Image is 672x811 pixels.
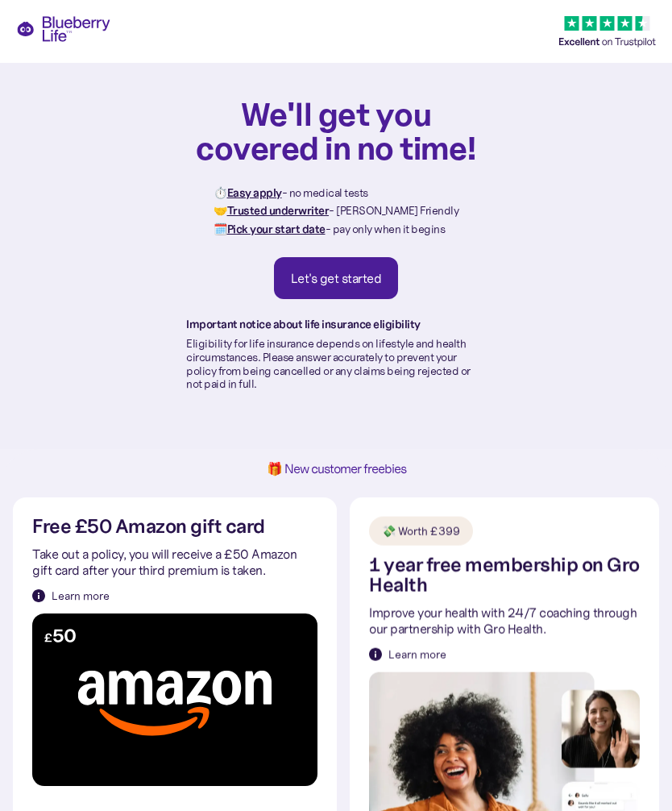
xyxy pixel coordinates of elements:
strong: Important notice about life insurance eligibility [186,317,421,331]
div: 💸 Worth £399 [382,523,460,539]
p: Eligibility for life insurance depends on lifestyle and health circumstances. Please answer accur... [186,337,486,391]
a: Learn more [32,588,110,604]
h2: Free £50 Amazon gift card [32,517,265,537]
p: Improve your health with 24/7 coaching through our partnership with Gro Health. [369,605,640,636]
strong: Easy apply [227,185,282,200]
strong: Pick your start date [227,222,326,236]
div: Learn more [52,588,110,604]
h2: 1 year free membership on Gro Health [369,555,640,596]
a: Let's get started [274,257,399,299]
h1: 🎁 New customer freebies [26,462,646,476]
a: Learn more [369,647,446,663]
h1: We'll get you covered in no time! [195,97,477,164]
p: Take out a policy, you will receive a £50 Amazon gift card after your third premium is taken. [32,547,317,577]
strong: Trusted underwriter [227,203,330,218]
div: Learn more [388,647,446,663]
div: Let's get started [291,270,382,286]
p: ⏱️ - no medical tests 🤝 - [PERSON_NAME] Friendly 🗓️ - pay only when it begins [214,184,458,238]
